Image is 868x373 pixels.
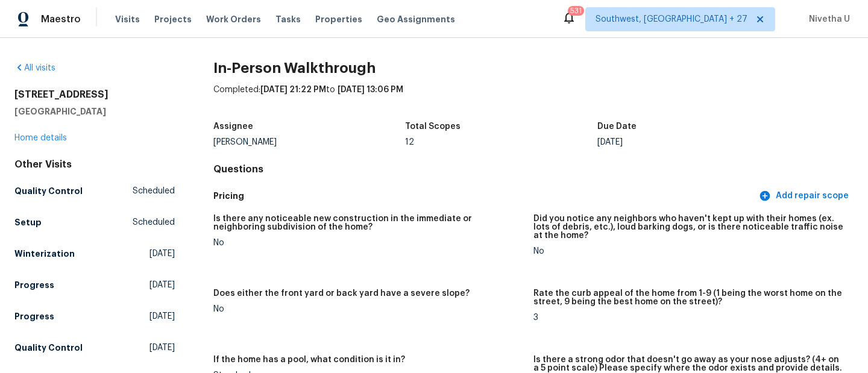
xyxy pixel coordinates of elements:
[14,134,67,142] a: Home details
[405,122,461,131] h5: Total Scopes
[41,13,81,25] span: Maestro
[213,239,524,247] div: No
[213,138,406,146] div: [PERSON_NAME]
[154,13,192,25] span: Projects
[533,313,844,322] div: 3
[14,216,42,228] h5: Setup
[756,185,854,207] button: Add repair scope
[14,306,175,327] a: Progress[DATE]
[213,289,470,298] h5: Does either the front yard or back yard have a severe slope?
[149,342,175,354] span: [DATE]
[14,310,54,322] h5: Progress
[213,163,854,175] h4: Questions
[14,248,75,260] h5: Winterization
[804,13,850,25] span: Nivetha U
[570,5,582,17] div: 531
[213,62,854,74] h2: In-Person Walkthrough
[115,13,140,25] span: Visits
[14,64,55,72] a: All visits
[14,243,175,265] a: Winterization[DATE]
[14,180,175,202] a: Quality ControlScheduled
[14,279,54,291] h5: Progress
[14,337,175,359] a: Quality Control[DATE]
[315,13,362,25] span: Properties
[14,185,83,197] h5: Quality Control
[213,84,854,115] div: Completed: to
[133,216,175,228] span: Scheduled
[533,356,844,372] h5: Is there a strong odor that doesn't go away as your nose adjusts? (4+ on a 5 point scale) Please ...
[338,86,403,94] span: [DATE] 13:06 PM
[533,247,844,255] div: No
[14,342,83,354] h5: Quality Control
[597,122,637,131] h5: Due Date
[533,215,844,240] h5: Did you notice any neighbors who haven't kept up with their homes (ex. lots of debris, etc.), lou...
[596,13,747,25] span: Southwest, [GEOGRAPHIC_DATA] + 27
[213,190,756,202] h5: Pricing
[206,13,261,25] span: Work Orders
[14,212,175,233] a: SetupScheduled
[377,13,455,25] span: Geo Assignments
[213,305,524,313] div: No
[14,105,175,118] h5: [GEOGRAPHIC_DATA]
[213,215,524,231] h5: Is there any noticeable new construction in the immediate or neighboring subdivision of the home?
[597,138,790,146] div: [DATE]
[260,86,326,94] span: [DATE] 21:22 PM
[275,15,301,24] span: Tasks
[149,310,175,322] span: [DATE]
[533,289,844,306] h5: Rate the curb appeal of the home from 1-9 (1 being the worst home on the street, 9 being the best...
[133,185,175,197] span: Scheduled
[14,158,175,171] div: Other Visits
[405,138,597,146] div: 12
[213,356,405,364] h5: If the home has a pool, what condition is it in?
[14,89,175,101] h2: [STREET_ADDRESS]
[149,279,175,291] span: [DATE]
[213,122,253,131] h5: Assignee
[14,274,175,296] a: Progress[DATE]
[761,189,849,204] span: Add repair scope
[149,248,175,260] span: [DATE]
